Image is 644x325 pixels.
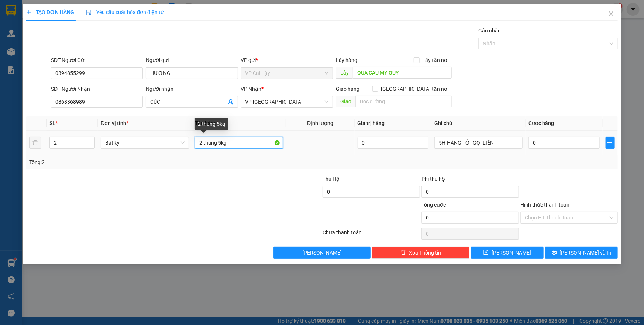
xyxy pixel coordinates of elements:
span: Xóa Thông tin [409,249,441,257]
div: SĐT Người Gửi [51,56,143,64]
span: Lấy tận nơi [420,56,452,64]
label: Gán nhãn [478,28,501,34]
span: Lấy [336,67,353,79]
span: Giá trị hàng [358,120,385,126]
span: delete [401,250,406,256]
span: Đơn vị tính [101,120,128,126]
div: Chưa thanh toán [322,228,421,241]
span: [PERSON_NAME] [302,249,342,257]
span: close [608,11,614,17]
input: VD: Bàn, Ghế [195,137,283,149]
span: [PERSON_NAME] [492,249,531,257]
button: save[PERSON_NAME] [471,247,544,259]
div: Người nhận [146,85,238,93]
span: Lấy hàng [336,57,357,63]
div: Phí thu hộ [421,175,519,186]
input: Dọc đường [355,96,452,107]
span: Giao [336,96,355,107]
span: Định lượng [307,120,333,126]
span: printer [552,250,557,256]
button: plus [606,137,615,149]
span: [PERSON_NAME] và In [560,249,612,257]
th: Ghi chú [431,116,526,131]
span: Yêu cầu xuất hóa đơn điện tử [86,9,164,15]
button: printer[PERSON_NAME] và In [545,247,618,259]
span: VP Nhận [241,86,262,92]
span: VP Sài Gòn [245,96,328,107]
div: Tổng: 2 [29,158,249,166]
label: Hình thức thanh toán [520,202,569,208]
span: user-add [228,99,234,105]
button: deleteXóa Thông tin [372,247,469,259]
span: Cước hàng [528,120,554,126]
span: Tổng cước [421,202,446,208]
span: SL [49,120,55,126]
button: delete [29,137,41,149]
img: icon [86,10,92,15]
button: [PERSON_NAME] [273,247,371,259]
span: save [483,250,489,256]
input: Ghi Chú [434,137,523,149]
div: VP gửi [241,56,333,64]
div: 2 thùng 5kg [195,118,228,130]
span: TẠO ĐƠN HÀNG [26,9,74,15]
span: [GEOGRAPHIC_DATA] tận nơi [378,85,452,93]
span: VP Cai Lậy [245,68,328,79]
input: Dọc đường [353,67,452,79]
span: Giao hàng [336,86,359,92]
button: Close [601,4,621,24]
input: 0 [358,137,429,149]
span: Bất kỳ [105,137,185,148]
span: plus [26,10,31,15]
span: Thu Hộ [323,176,340,182]
div: SĐT Người Nhận [51,85,143,93]
div: Người gửi [146,56,238,64]
span: plus [606,140,614,146]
